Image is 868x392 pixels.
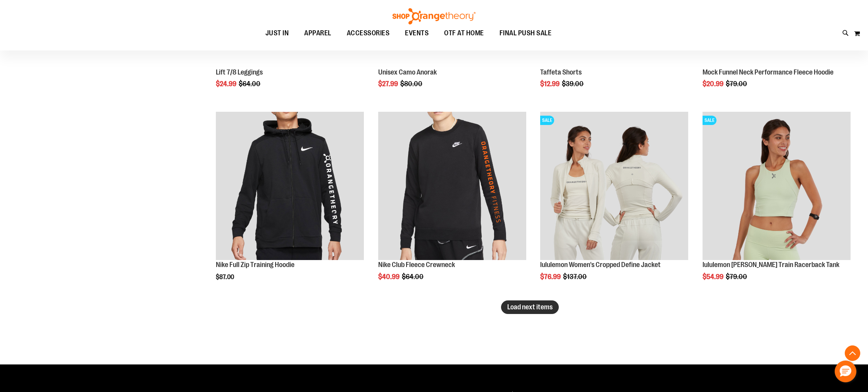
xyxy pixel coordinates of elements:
[540,68,582,76] a: Taffeta Shorts
[703,273,725,281] span: $54.99
[405,24,429,42] span: EVENTS
[239,80,262,88] span: $64.00
[216,80,238,88] span: $24.99
[540,112,688,261] a: Product image for lululemon Define Jacket CroppedSALE
[699,108,854,300] div: product
[499,24,552,42] span: FINAL PUSH SALE
[216,261,294,269] a: Nike Full Zip Training Hoodie
[402,273,425,281] span: $64.00
[216,112,364,260] img: Product image for Nike Full Zip Training Hoodie
[835,361,856,382] button: Hello, have a question? Let’s chat.
[378,273,401,281] span: $40.99
[703,112,851,260] img: Product image for lululemon Wunder Train Racerback Tank
[400,80,424,88] span: $80.00
[501,300,559,314] button: Load next items
[540,80,561,88] span: $12.99
[391,8,477,24] img: Shop Orangetheory
[540,273,562,281] span: $76.99
[703,112,851,261] a: Product image for lululemon Wunder Train Racerback TankSALE
[540,116,554,125] span: SALE
[216,112,364,261] a: Product image for Nike Full Zip Training Hoodie
[444,24,484,42] span: OTF AT HOME
[492,24,560,42] a: FINAL PUSH SALE
[378,112,526,260] img: Product image for Nike Club Fleece Crewneck
[258,24,297,42] a: JUST IN
[845,345,860,361] button: Back To Top
[378,112,526,261] a: Product image for Nike Club Fleece Crewneck
[726,273,748,281] span: $79.00
[536,108,692,300] div: product
[563,273,588,281] span: $137.00
[562,80,585,88] span: $39.00
[703,261,839,269] a: lululemon [PERSON_NAME] Train Racerback Tank
[265,24,289,42] span: JUST IN
[296,24,339,42] a: APPAREL
[703,80,725,88] span: $20.99
[374,108,530,300] div: product
[540,261,661,269] a: lululemon Women's Cropped Define Jacket
[216,68,263,76] a: Lift 7/8 Leggings
[507,303,553,311] span: Load next items
[540,112,688,260] img: Product image for lululemon Define Jacket Cropped
[339,24,398,42] a: ACCESSORIES
[304,24,331,42] span: APPAREL
[212,108,368,300] div: product
[703,68,834,76] a: Mock Funnel Neck Performance Fleece Hoodie
[378,261,455,269] a: Nike Club Fleece Crewneck
[436,24,492,42] a: OTF AT HOME
[397,24,436,42] a: EVENTS
[216,274,235,281] span: $87.00
[378,80,399,88] span: $27.99
[726,80,748,88] span: $79.00
[703,116,716,125] span: SALE
[378,68,437,76] a: Unisex Camo Anorak
[347,24,390,42] span: ACCESSORIES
